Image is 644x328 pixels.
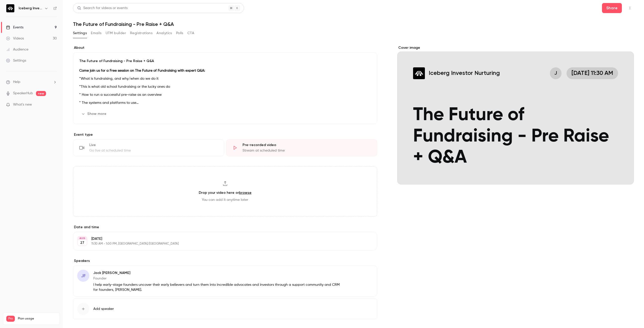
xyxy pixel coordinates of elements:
p: [DATE] [91,236,350,241]
label: About [73,45,377,50]
p: Jock [PERSON_NAME] [93,270,344,275]
span: Help [13,79,20,85]
span: JF [81,272,86,279]
p: 11:30 AM - 1:00 PM, [GEOGRAPHIC_DATA]/[GEOGRAPHIC_DATA] [91,242,350,246]
span: Plan usage [18,317,57,321]
span: What's new [13,102,32,107]
button: Polls [176,29,183,37]
p: I help early-stage founders uncover their early believers and turn them into incredible advocates... [93,282,344,292]
div: Stream at scheduled time [243,148,371,153]
div: Events [6,25,23,30]
p: * The systems and platforms to use [79,100,371,106]
div: JFJock [PERSON_NAME]FounderI help early-stage founders uncover their early believers and turn the... [73,265,377,297]
button: Show more [79,110,109,118]
p: *This is what old school fundraising or the lucky ones do [79,84,371,90]
div: Pre-recorded videoStream at scheduled time [226,139,377,156]
button: CTA [187,29,194,37]
h1: The Future of Fundraising - Pre Raise + Q&A [73,21,634,27]
button: UTM builder [106,29,126,37]
div: Pre-recorded video [243,143,371,148]
div: Search for videos or events [77,6,128,11]
p: *What is fundraising, and why/when do we do it [79,76,371,82]
strong: Come join us for a Free session on The Future of Fundraising with expert Q&A: [79,69,205,72]
span: new [36,91,46,96]
section: Cover image [397,45,634,184]
div: Go live at scheduled time [89,148,218,153]
p: Event type [73,132,377,137]
span: You can add it anytime later [202,197,248,202]
label: Date and time [73,225,377,230]
label: Speakers [73,258,377,263]
p: 27 [80,240,84,245]
p: Founder [93,276,344,281]
div: AUG [78,237,87,240]
button: Analytics [156,29,172,37]
a: browse [239,191,252,195]
button: Add speaker [73,299,377,319]
p: The Future of Fundraising - Pre Raise + Q&A [79,59,371,64]
p: * How to run a successful pre-raise as an overview [79,92,371,98]
div: Settings [6,58,26,63]
div: Videos [6,36,24,41]
div: Live [89,143,218,148]
iframe: Noticeable Trigger [51,103,57,107]
h3: Drop your video here or [199,190,252,195]
li: help-dropdown-opener [6,79,57,85]
button: Settings [73,29,87,37]
span: Pro [6,316,15,322]
a: SpeakerHub [13,91,33,96]
img: Iceberg Investor Nurturing [6,4,14,12]
button: Emails [91,29,101,37]
div: LiveGo live at scheduled time [73,139,224,156]
button: Registrations [130,29,152,37]
h6: Iceberg Investor Nurturing [19,6,42,11]
span: Add speaker [93,306,114,311]
button: Share [602,3,622,13]
label: Cover image [397,45,634,50]
div: Audience [6,47,28,52]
